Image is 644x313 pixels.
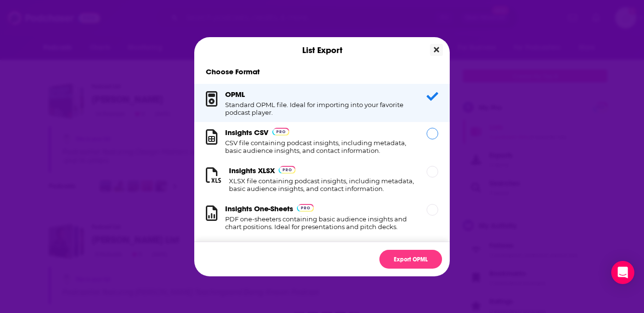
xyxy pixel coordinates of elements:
div: Open Intercom Messenger [611,261,634,284]
div: List Export [194,37,450,63]
h3: Insights XLSX [229,166,275,175]
button: Export OPML [379,250,442,269]
h1: Choose Format [194,67,450,76]
img: Podchaser Pro [272,128,289,136]
h1: PDF one-sheeters containing basic audience insights and chart positions. Ideal for presentations ... [225,215,415,231]
h1: XLSX file containing podcast insights, including metadata, basic audience insights, and contact i... [229,177,415,192]
h3: Insights CSV [225,128,268,137]
h3: OPML [225,90,245,99]
h1: CSV file containing podcast insights, including metadata, basic audience insights, and contact in... [225,139,415,154]
button: Close [430,44,443,56]
h1: Standard OPML file. Ideal for importing into your favorite podcast player. [225,101,415,116]
h3: Insights One-Sheets [225,204,293,213]
img: Podchaser Pro [297,204,314,212]
img: Podchaser Pro [279,166,295,174]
